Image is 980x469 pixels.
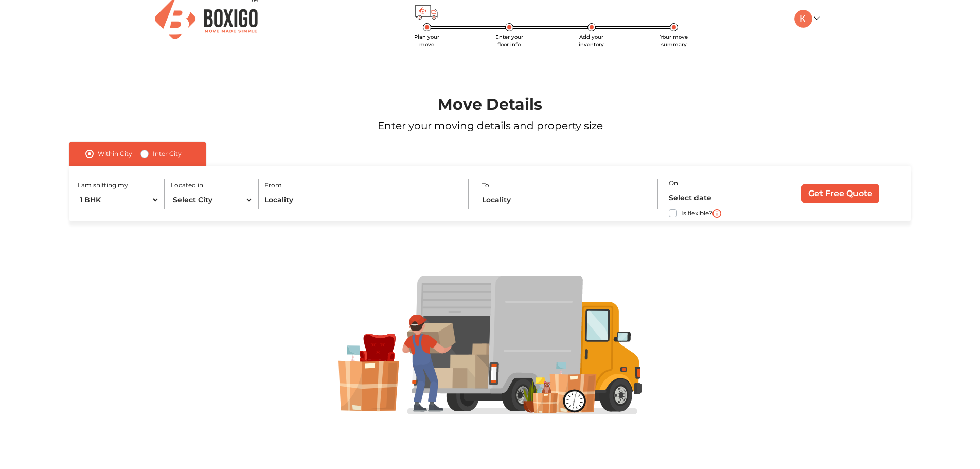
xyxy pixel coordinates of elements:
span: Your move summary [660,33,688,48]
input: Locality [482,191,647,209]
span: Plan your move [414,33,439,48]
label: From [264,181,282,190]
input: Select date [669,189,766,207]
span: Add your inventory [579,33,604,48]
label: On [669,179,678,188]
img: i [712,209,721,218]
input: Get Free Quote [801,184,879,203]
span: Enter your floor info [495,33,523,48]
label: I am shifting my [78,181,128,190]
h1: Move Details [39,95,941,114]
label: Within City [98,148,132,160]
label: To [482,181,489,190]
input: Locality [264,191,457,209]
label: Is flexible? [681,207,712,218]
label: Inter City [153,148,182,160]
label: Located in [171,181,203,190]
p: Enter your moving details and property size [39,118,941,133]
